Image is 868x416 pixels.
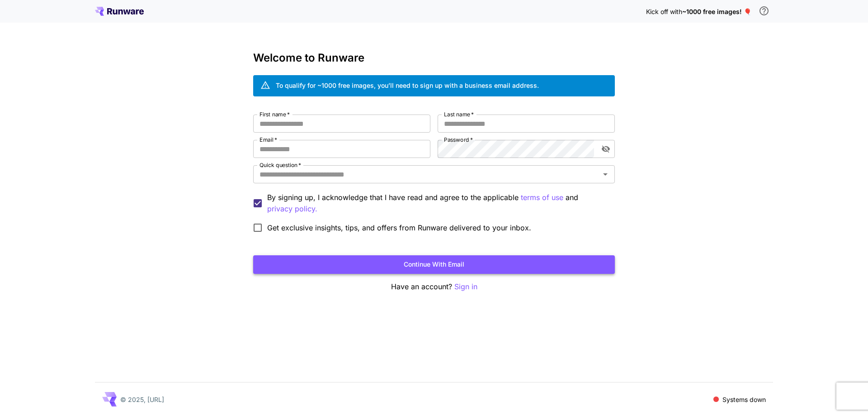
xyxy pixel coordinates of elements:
[267,203,317,215] button: By signing up, I acknowledge that I have read and agree to the applicable terms of use and
[253,281,615,292] p: Have an account?
[521,192,563,203] p: terms of use
[682,8,751,15] span: ~1000 free images! 🎈
[267,203,317,215] p: privacy policy.
[598,141,614,157] button: toggle password visibility
[120,395,164,404] p: © 2025, [URL]
[267,222,531,233] span: Get exclusive insights, tips, and offers from Runware delivered to your inbox.
[646,8,682,15] span: Kick off with
[253,255,615,274] button: Continue with email
[259,136,277,143] label: Email
[454,281,477,292] button: Sign in
[444,110,474,118] label: Last name
[755,2,773,20] button: In order to qualify for free credit, you need to sign up with a business email address and click ...
[599,168,612,181] button: Open
[267,192,608,215] p: By signing up, I acknowledge that I have read and agree to the applicable and
[259,110,290,118] label: First name
[722,395,766,404] p: Systems down
[444,136,473,143] label: Password
[521,192,563,203] button: By signing up, I acknowledge that I have read and agree to the applicable and privacy policy.
[253,52,615,64] h3: Welcome to Runware
[259,161,301,169] label: Quick question
[276,81,539,90] div: To qualify for ~1000 free images, you’ll need to sign up with a business email address.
